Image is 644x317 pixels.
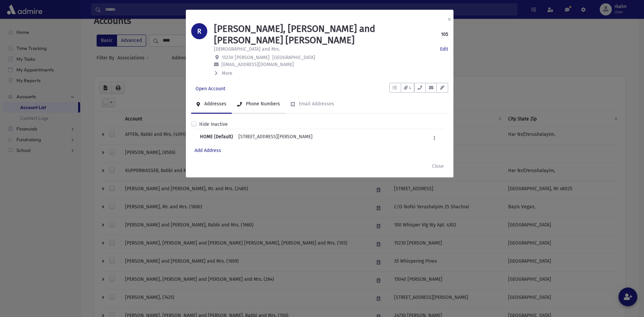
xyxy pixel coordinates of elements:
[214,23,441,46] h1: [PERSON_NAME], [PERSON_NAME] and [PERSON_NAME] [PERSON_NAME]
[442,10,457,29] button: ×
[199,121,228,128] label: Hide Inactive
[401,83,414,93] button: 4
[191,23,207,39] div: R
[285,95,339,114] a: Email Addresses
[195,148,221,153] a: Add Address
[203,101,226,107] div: Addresses
[222,55,270,60] span: 15230 [PERSON_NAME]
[214,46,280,53] p: [DEMOGRAPHIC_DATA] and Mrs.
[272,55,315,60] span: [GEOGRAPHIC_DATA]
[238,133,313,143] div: [STREET_ADDRESS][PERSON_NAME]
[428,160,448,172] button: Close
[222,70,232,76] span: More
[441,31,448,38] strong: 105
[409,85,411,91] span: 4
[440,46,448,53] a: Edit
[221,62,294,67] span: [EMAIL_ADDRESS][DOMAIN_NAME]
[200,133,233,143] b: HOME (Default)
[245,101,280,107] div: Phone Numbers
[191,95,232,114] a: Addresses
[298,101,334,107] div: Email Addresses
[232,95,285,114] a: Phone Numbers
[191,83,230,95] a: Open Account
[214,70,233,77] button: More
